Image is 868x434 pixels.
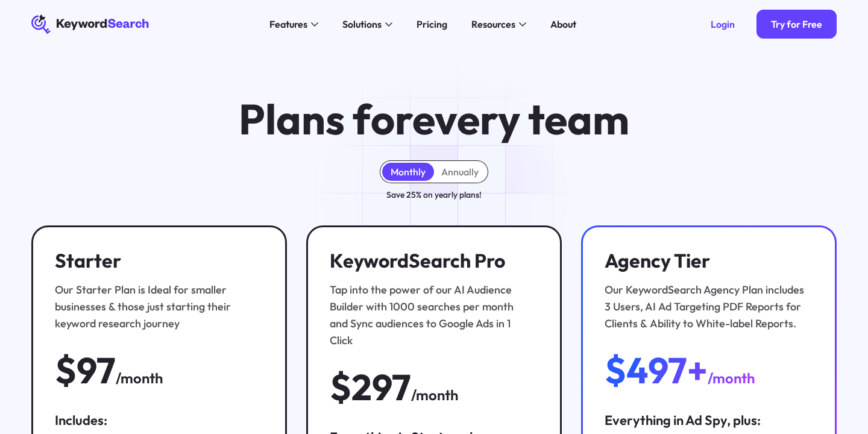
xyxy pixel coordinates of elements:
div: Solutions [342,17,382,31]
div: /month [116,367,163,389]
div: $297 [330,368,411,407]
div: Our Starter Plan is Ideal for smaller businesses & those just starting their keyword research jou... [55,281,257,332]
div: Resources [471,17,515,31]
div: Includes: [55,412,263,430]
div: Our KeywordSearch Agency Plan includes 3 Users, AI Ad Targeting PDF Reports for Clients & Ability... [605,281,807,332]
div: $497+ [605,351,708,390]
div: /month [708,367,755,389]
a: Try for Free [756,10,837,39]
span: every team [412,92,629,145]
h3: Starter [55,249,257,272]
div: Save 25% on yearly plans! [386,188,482,201]
a: Login [696,10,749,39]
div: Try for Free [771,18,822,30]
div: Login [711,18,735,30]
div: Annually [441,166,479,178]
div: Everything in Ad Spy, plus: [605,412,813,430]
div: Pricing [417,17,447,31]
div: /month [411,384,458,406]
div: About [550,17,576,31]
a: Pricing [409,14,454,34]
div: Tap into the power of our AI Audience Builder with 1000 searches per month and Sync audiences to ... [330,281,532,349]
h3: Agency Tier [605,249,807,272]
h1: Plans for [239,96,629,141]
div: Features [269,17,307,31]
div: Monthly [391,166,426,178]
div: $97 [55,351,116,390]
a: About [543,14,583,34]
h3: KeywordSearch Pro [330,249,532,272]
